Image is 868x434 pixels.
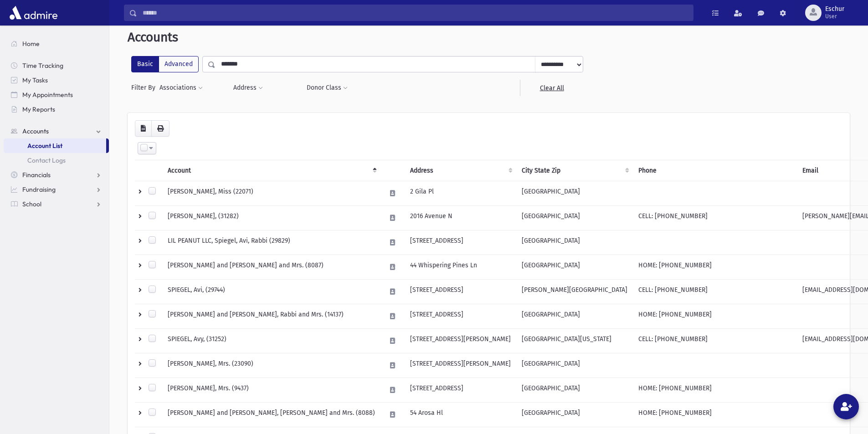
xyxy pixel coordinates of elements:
span: Fundraising [22,185,56,194]
a: School [4,197,109,211]
td: [GEOGRAPHIC_DATA] [516,206,633,230]
a: Account List [4,138,106,153]
span: Time Tracking [22,61,63,70]
td: HOME: [PHONE_NUMBER] [633,304,797,329]
span: Accounts [128,30,178,45]
a: My Reports [4,102,109,117]
a: Financials [4,168,109,182]
td: [PERSON_NAME], Mrs. (23090) [162,353,380,378]
a: Accounts [4,124,109,138]
td: CELL: [PHONE_NUMBER] [633,329,797,353]
th: Phone [633,160,797,181]
button: Address [233,80,263,96]
button: Donor Class [306,80,348,96]
td: [GEOGRAPHIC_DATA] [516,378,633,403]
a: Contact Logs [4,153,109,168]
span: Accounts [22,127,49,135]
span: My Reports [22,105,55,113]
td: HOME: [PHONE_NUMBER] [633,403,797,427]
td: [STREET_ADDRESS][PERSON_NAME] [405,329,516,353]
span: User [825,13,844,20]
button: CSV [135,120,152,137]
td: [STREET_ADDRESS] [405,280,516,304]
td: [GEOGRAPHIC_DATA] [516,255,633,280]
td: [PERSON_NAME] and [PERSON_NAME], [PERSON_NAME] and Mrs. (8088) [162,403,380,427]
span: Contact Logs [27,156,66,164]
th: City State Zip : activate to sort column ascending [516,160,633,181]
a: Time Tracking [4,58,109,73]
a: Fundraising [4,182,109,197]
span: My Tasks [22,76,48,84]
img: AdmirePro [7,4,60,22]
span: Account List [27,142,62,150]
span: School [22,200,41,208]
td: [GEOGRAPHIC_DATA] [516,304,633,329]
td: [PERSON_NAME], Mrs. (9437) [162,378,380,403]
td: SPIEGEL, Avi, (29744) [162,280,380,304]
td: [GEOGRAPHIC_DATA][US_STATE] [516,329,633,353]
td: LIL PEANUT LLC, Spiegel, Avi, Rabbi (29829) [162,230,380,255]
td: 54 Arosa Hl [405,403,516,427]
td: [PERSON_NAME] and [PERSON_NAME], Rabbi and Mrs. (14137) [162,304,380,329]
td: [GEOGRAPHIC_DATA] [516,403,633,427]
a: Clear All [520,80,583,96]
td: [PERSON_NAME], Miss (22071) [162,181,380,206]
th: Address : activate to sort column ascending [405,160,516,181]
td: 2 Gila Pl [405,181,516,206]
a: Home [4,36,109,51]
td: [PERSON_NAME] and [PERSON_NAME] and Mrs. (8087) [162,255,380,280]
label: Basic [131,56,159,72]
input: Search [137,5,693,21]
label: Advanced [159,56,199,72]
td: CELL: [PHONE_NUMBER] [633,206,797,230]
td: [STREET_ADDRESS] [405,304,516,329]
button: Print [151,120,169,137]
td: [GEOGRAPHIC_DATA] [516,181,633,206]
td: 2016 Avenue N [405,206,516,230]
td: [PERSON_NAME], (31282) [162,206,380,230]
button: Associations [159,80,203,96]
td: [GEOGRAPHIC_DATA] [516,353,633,378]
span: Financials [22,171,51,179]
td: 44 Whispering Pines Ln [405,255,516,280]
a: My Tasks [4,73,109,87]
div: FilterModes [131,56,199,72]
td: [STREET_ADDRESS] [405,230,516,255]
span: Filter By [131,83,159,92]
td: [STREET_ADDRESS][PERSON_NAME] [405,353,516,378]
td: [STREET_ADDRESS] [405,378,516,403]
span: My Appointments [22,91,73,99]
td: HOME: [PHONE_NUMBER] [633,255,797,280]
th: Account: activate to sort column descending [162,160,380,181]
span: Home [22,40,40,48]
td: [GEOGRAPHIC_DATA] [516,230,633,255]
td: HOME: [PHONE_NUMBER] [633,378,797,403]
td: [PERSON_NAME][GEOGRAPHIC_DATA] [516,280,633,304]
span: Eschur [825,5,844,13]
td: SPIEGEL, Avy, (31252) [162,329,380,353]
a: My Appointments [4,87,109,102]
td: CELL: [PHONE_NUMBER] [633,280,797,304]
